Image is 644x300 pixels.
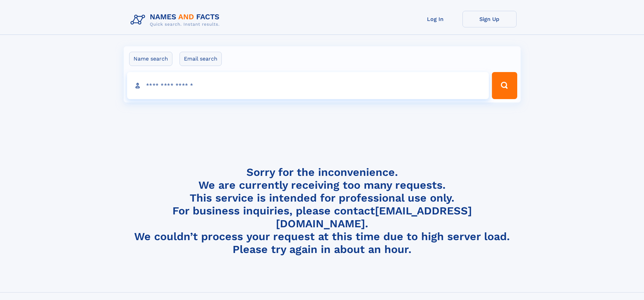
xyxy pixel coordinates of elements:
[276,204,472,230] a: [EMAIL_ADDRESS][DOMAIN_NAME]
[127,72,489,99] input: search input
[128,11,225,29] img: Logo Names and Facts
[128,166,517,256] h4: Sorry for the inconvenience. We are currently receiving too many requests. This service is intend...
[462,11,517,27] a: Sign Up
[408,11,462,27] a: Log In
[129,52,172,66] label: Name search
[180,52,222,66] label: Email search
[492,72,517,99] button: Search Button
